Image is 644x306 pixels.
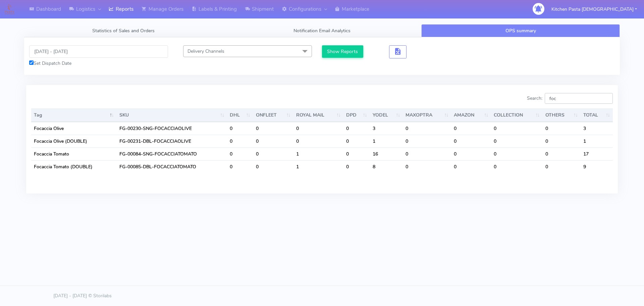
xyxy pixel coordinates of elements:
[581,160,613,173] td: 9
[293,108,343,122] th: ROYAL MAIL : activate to sort column ascending
[24,24,620,37] ul: Tabs
[543,147,581,160] td: 0
[403,135,451,147] td: 0
[581,108,613,122] th: TOTAL : activate to sort column ascending
[370,108,403,122] th: YODEL : activate to sort column ascending
[227,108,253,122] th: DHL : activate to sort column ascending
[253,147,293,160] td: 0
[187,48,224,54] span: Delivery Channels
[343,122,370,135] td: 0
[505,28,536,34] span: OPS summary
[253,122,293,135] td: 0
[581,147,613,160] td: 17
[227,122,253,135] td: 0
[31,160,117,173] td: Focaccia Tomato (DOUBLE)
[543,108,581,122] th: OTHERS : activate to sort column ascending
[31,147,117,160] td: Focaccia Tomato
[451,160,491,173] td: 0
[293,160,343,173] td: 1
[227,135,253,147] td: 0
[451,135,491,147] td: 0
[117,135,227,147] td: FG-00231-DBL-FOCACCIAOLIVE
[543,135,581,147] td: 0
[451,147,491,160] td: 0
[545,93,613,104] input: Search:
[293,28,351,34] span: Notification Email Analytics
[543,160,581,173] td: 0
[491,160,542,173] td: 0
[293,135,343,147] td: 0
[29,45,168,58] input: Pick the Daterange
[253,108,293,122] th: ONFLEET : activate to sort column ascending
[451,122,491,135] td: 0
[527,93,613,104] label: Search:
[343,147,370,160] td: 0
[543,122,581,135] td: 0
[370,160,403,173] td: 8
[293,147,343,160] td: 1
[581,122,613,135] td: 3
[117,108,227,122] th: SKU: activate to sort column ascending
[403,122,451,135] td: 0
[343,160,370,173] td: 0
[403,147,451,160] td: 0
[546,2,642,16] button: Kitchen Pasta [DEMOGRAPHIC_DATA]
[227,147,253,160] td: 0
[29,60,168,67] div: Set Dispatch Date
[370,147,403,160] td: 16
[31,135,117,147] td: Focaccia Olive (DOUBLE)
[343,108,370,122] th: DPD : activate to sort column ascending
[491,122,542,135] td: 0
[343,135,370,147] td: 0
[403,108,451,122] th: MAXOPTRA : activate to sort column ascending
[491,135,542,147] td: 0
[31,122,117,135] td: Focaccia Olive
[451,108,491,122] th: AMAZON : activate to sort column ascending
[92,28,155,34] span: Statistics of Sales and Orders
[117,122,227,135] td: FG-00230-SNG-FOCACCIAOLIVE
[491,108,542,122] th: COLLECTION : activate to sort column ascending
[117,160,227,173] td: FG-00085-DBL-FOCACCIATOMATO
[491,147,542,160] td: 0
[581,135,613,147] td: 1
[117,147,227,160] td: FG-00084-SNG-FOCACCIATOMATO
[253,135,293,147] td: 0
[370,122,403,135] td: 3
[322,45,363,58] button: Show Reports
[253,160,293,173] td: 0
[227,160,253,173] td: 0
[370,135,403,147] td: 1
[403,160,451,173] td: 0
[293,122,343,135] td: 0
[31,108,117,122] th: Tag: activate to sort column descending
